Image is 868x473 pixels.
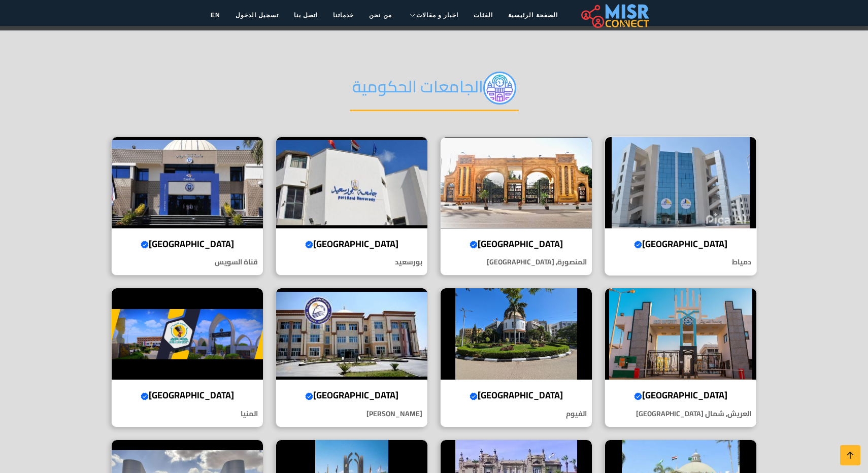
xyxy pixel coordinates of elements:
[581,3,649,28] img: main.misr_connect
[112,288,263,380] img: جامعة المنيا
[270,288,434,427] a: جامعة بني سويف [GEOGRAPHIC_DATA] [PERSON_NAME]
[203,6,228,25] a: EN
[470,241,478,249] svg: Verified account
[276,257,427,267] p: بورسعيد
[598,137,763,276] a: جامعة دمياط [GEOGRAPHIC_DATA] دمياط
[325,6,361,25] a: خدماتنا
[141,241,149,249] svg: Verified account
[466,6,500,25] a: الفئات
[500,6,565,25] a: الصفحة الرئيسية
[448,239,584,250] h4: [GEOGRAPHIC_DATA]
[276,409,427,419] p: [PERSON_NAME]
[605,288,756,380] img: جامعة العريش
[284,239,420,250] h4: [GEOGRAPHIC_DATA]
[634,392,642,400] svg: Verified account
[284,390,420,401] h4: [GEOGRAPHIC_DATA]
[441,288,592,380] img: جامعة الفيوم
[441,257,592,267] p: المنصورة, [GEOGRAPHIC_DATA]
[119,239,255,250] h4: [GEOGRAPHIC_DATA]
[634,241,642,249] svg: Verified account
[605,137,756,228] img: جامعة دمياط
[605,409,756,419] p: العريش, شمال [GEOGRAPHIC_DATA]
[434,137,598,276] a: جامعة المنصورة [GEOGRAPHIC_DATA] المنصورة, [GEOGRAPHIC_DATA]
[613,239,749,250] h4: [GEOGRAPHIC_DATA]
[276,288,427,380] img: جامعة بني سويف
[276,137,427,228] img: جامعة بورسعيد
[441,409,592,419] p: الفيوم
[112,409,263,419] p: المنيا
[605,257,756,267] p: دمياط
[470,392,478,400] svg: Verified account
[399,6,466,25] a: اخبار و مقالات
[228,6,286,25] a: تسجيل الدخول
[434,288,598,427] a: جامعة الفيوم [GEOGRAPHIC_DATA] الفيوم
[112,257,263,267] p: قناة السويس
[286,6,325,25] a: اتصل بنا
[598,288,763,427] a: جامعة العريش [GEOGRAPHIC_DATA] العريش, شمال [GEOGRAPHIC_DATA]
[305,392,313,400] svg: Verified account
[105,137,270,276] a: جامعة قناة السويس [GEOGRAPHIC_DATA] قناة السويس
[350,72,519,111] h2: الجامعات الحكومية
[441,137,592,228] img: جامعة المنصورة
[361,6,399,25] a: من نحن
[613,390,749,401] h4: [GEOGRAPHIC_DATA]
[112,137,263,228] img: جامعة قناة السويس
[105,288,270,427] a: جامعة المنيا [GEOGRAPHIC_DATA] المنيا
[119,390,255,401] h4: [GEOGRAPHIC_DATA]
[270,137,434,276] a: جامعة بورسعيد [GEOGRAPHIC_DATA] بورسعيد
[483,72,516,105] img: ELiTZ6IB4DXMDzNNbrZ1.png
[305,241,313,249] svg: Verified account
[416,11,459,20] span: اخبار و مقالات
[448,390,584,401] h4: [GEOGRAPHIC_DATA]
[141,392,149,400] svg: Verified account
